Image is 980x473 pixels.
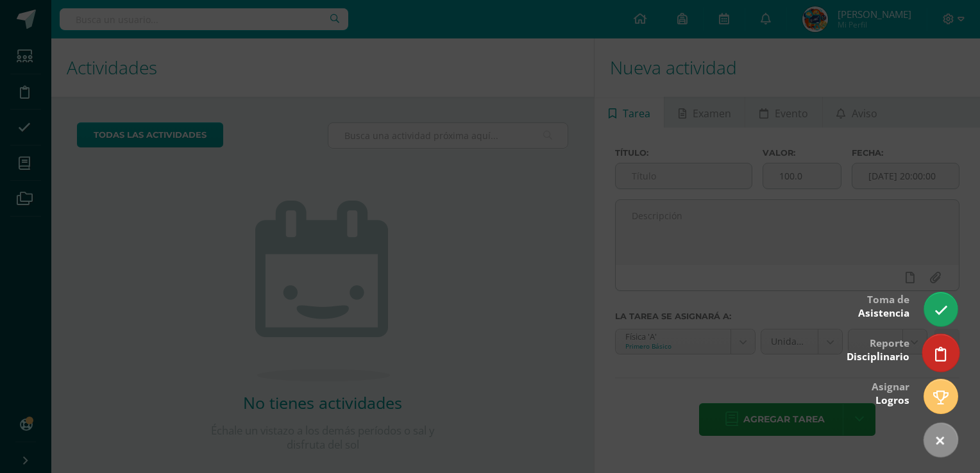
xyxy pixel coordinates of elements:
[847,328,909,370] div: Reporte
[858,306,909,320] span: Asistencia
[875,394,909,407] span: Logros
[872,372,909,413] div: Asignar
[858,285,909,326] div: Toma de
[847,350,909,363] span: Disciplinario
